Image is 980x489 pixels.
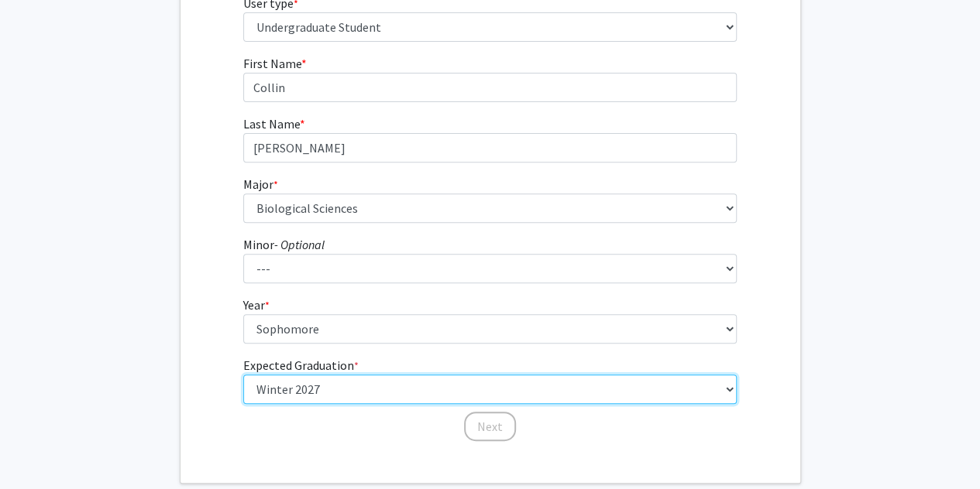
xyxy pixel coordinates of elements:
label: Minor [243,235,325,254]
label: Expected Graduation [243,356,359,374]
iframe: Chat [12,419,66,477]
label: Major [243,175,278,193]
button: Next [464,412,516,441]
label: Year [243,296,270,314]
span: First Name [243,56,301,71]
span: Last Name [243,116,300,132]
i: - Optional [274,237,325,252]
